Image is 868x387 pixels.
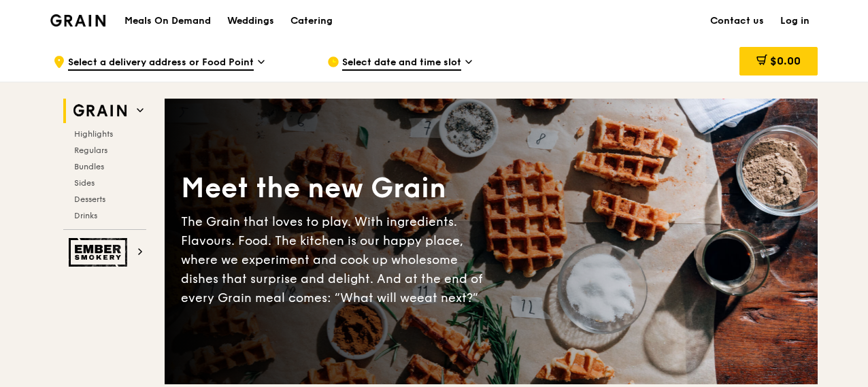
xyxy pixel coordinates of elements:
[181,212,491,307] div: The Grain that loves to play. With ingredients. Flavours. Food. The kitchen is our happy place, w...
[74,146,107,155] span: Regulars
[74,129,113,139] span: Highlights
[124,14,211,28] h1: Meals On Demand
[770,54,801,67] span: $0.00
[772,1,818,41] a: Log in
[68,56,254,71] span: Select a delivery address or Food Point
[74,211,97,220] span: Drinks
[50,14,105,27] img: Grain
[227,1,274,41] div: Weddings
[219,1,282,41] a: Weddings
[69,238,131,267] img: Ember Smokery web logo
[74,195,105,204] span: Desserts
[290,1,333,41] div: Catering
[702,1,772,41] a: Contact us
[282,1,341,41] a: Catering
[181,170,491,207] div: Meet the new Grain
[417,290,478,305] span: eat next?”
[342,56,461,71] span: Select date and time slot
[74,162,104,171] span: Bundles
[74,178,95,188] span: Sides
[69,99,131,123] img: Grain web logo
